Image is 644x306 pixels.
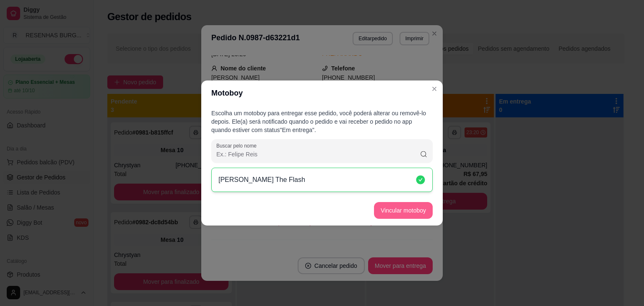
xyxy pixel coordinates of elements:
button: Close [428,82,441,96]
input: Buscar pelo nome [216,150,420,158]
label: Buscar pelo nome [216,142,260,149]
header: Motoboy [201,80,443,106]
button: Vincular motoboy [374,202,433,219]
p: Escolha um motoboy para entregar esse pedido, você poderá alterar ou removê-lo depois. Ele(a) ser... [211,109,433,134]
p: [PERSON_NAME] The Flash [218,175,305,185]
